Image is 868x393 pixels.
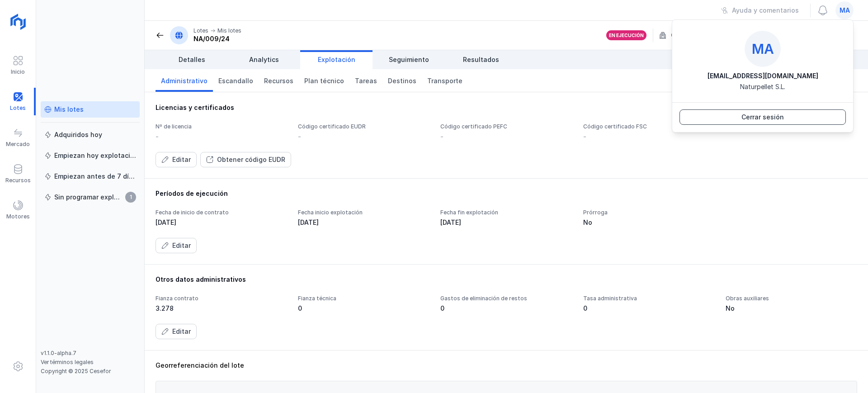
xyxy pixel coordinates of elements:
[54,130,102,139] div: Adquiridos hoy
[264,76,293,85] span: Recursos
[41,359,94,365] a: Ver términos legales
[41,127,140,143] a: Adquiridos hoy
[249,55,279,64] span: Analytics
[298,304,429,313] div: 0
[583,295,715,302] div: Tasa administrativa
[298,123,429,130] div: Código certificado EUDR
[172,241,191,250] div: Editar
[200,152,291,167] button: Obtener código EUDR
[382,69,422,92] a: Destinos
[54,151,136,160] div: Empiezan hoy explotación
[179,55,205,64] span: Detalles
[298,218,429,227] div: [DATE]
[583,304,715,313] div: 0
[298,209,429,216] div: Fecha inicio explotación
[156,103,857,112] div: Licencias y certificados
[445,50,517,69] a: Resultados
[583,123,715,130] div: Código certificado FSC
[6,213,30,220] div: Motores
[349,69,382,92] a: Tareas
[659,28,766,42] div: Creado por tu organización
[732,6,799,15] div: Ayuda y comentarios
[298,132,301,141] div: -
[218,76,253,85] span: Escandallo
[5,177,31,184] div: Recursos
[6,141,30,148] div: Mercado
[609,32,644,38] div: En ejecución
[840,6,850,15] span: ma
[440,123,572,130] div: Código certificado PEFC
[41,168,140,185] a: Empiezan antes de 7 días
[389,55,429,64] span: Seguimiento
[156,152,197,167] button: Editar
[156,361,857,370] div: Georreferenciación del lote
[156,50,228,69] a: Detalles
[228,50,300,69] a: Analytics
[193,34,241,43] div: NA/009/24
[373,50,445,69] a: Seguimiento
[41,189,140,205] a: Sin programar explotación1
[217,155,285,164] div: Obtener código EUDR
[156,324,197,339] button: Editar
[708,71,818,80] div: [EMAIL_ADDRESS][DOMAIN_NAME]
[172,155,191,164] div: Editar
[156,275,857,284] div: Otros datos administrativos
[193,27,208,34] div: Lotes
[422,69,468,92] a: Transporte
[752,41,774,57] span: ma
[440,132,443,141] div: -
[740,82,785,91] div: Naturpellet S.L.
[300,50,373,69] a: Explotación
[213,69,259,92] a: Escandallo
[726,295,857,302] div: Obras auxiliares
[7,10,29,33] img: logoRight.svg
[440,304,572,313] div: 0
[217,27,241,34] div: Mis lotes
[259,69,299,92] a: Recursos
[41,147,140,164] a: Empiezan hoy explotación
[318,55,355,64] span: Explotación
[11,68,25,76] div: Inicio
[125,192,136,203] span: 1
[726,304,857,313] div: No
[741,113,784,122] div: Cerrar sesión
[298,295,429,302] div: Fianza técnica
[156,304,287,313] div: 3.278
[440,295,572,302] div: Gastos de eliminación de restos
[156,189,857,198] div: Períodos de ejecución
[172,327,191,336] div: Editar
[388,76,416,85] span: Destinos
[54,193,123,202] div: Sin programar explotación
[156,123,287,130] div: Nº de licencia
[299,69,349,92] a: Plan técnico
[156,209,287,216] div: Fecha de inicio de contrato
[583,218,715,227] div: No
[156,295,287,302] div: Fianza contrato
[427,76,462,85] span: Transporte
[41,368,140,375] div: Copyright © 2025 Cesefor
[440,209,572,216] div: Fecha fin explotación
[304,76,344,85] span: Plan técnico
[583,132,586,141] div: -
[156,132,159,141] div: -
[156,238,197,253] button: Editar
[156,218,287,227] div: [DATE]
[156,69,213,92] a: Administrativo
[54,172,136,181] div: Empiezan antes de 7 días
[161,76,208,85] span: Administrativo
[54,105,84,114] div: Mis lotes
[355,76,377,85] span: Tareas
[41,101,140,118] a: Mis lotes
[41,350,140,357] div: v1.1.0-alpha.7
[440,218,572,227] div: [DATE]
[583,209,715,216] div: Prórroga
[463,55,499,64] span: Resultados
[715,3,805,18] button: Ayuda y comentarios
[679,109,846,125] button: Cerrar sesión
